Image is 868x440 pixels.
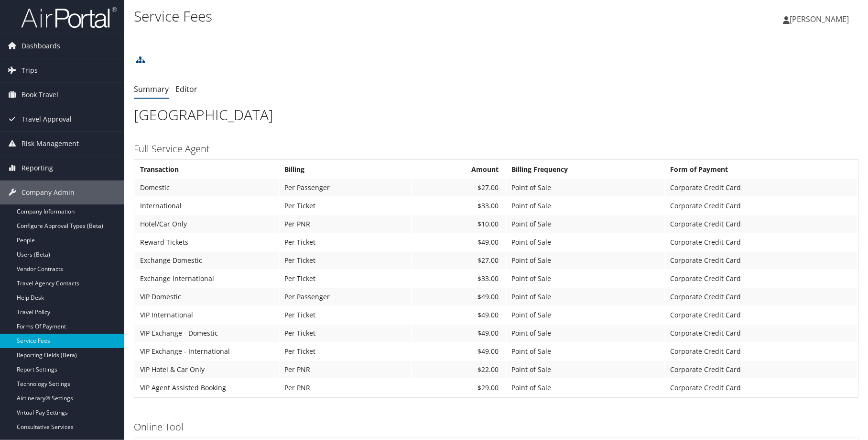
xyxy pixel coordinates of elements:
[280,252,411,269] td: Per Ticket
[135,270,279,287] td: Exchange International
[665,361,857,378] td: Corporate Credit Card
[665,306,857,324] td: Corporate Credit Card
[412,306,506,324] td: $49.00
[507,306,664,324] td: Point of Sale
[507,361,664,378] td: Point of Sale
[507,379,664,396] td: Point of Sale
[280,179,411,196] td: Per Passenger
[22,156,53,180] span: Reporting
[507,197,664,214] td: Point of Sale
[280,306,411,324] td: Per Ticket
[22,181,75,204] span: Company Admin
[134,142,858,156] h3: Full Service Agent
[135,288,279,305] td: VIP Domestic
[135,179,279,196] td: Domestic
[280,379,411,396] td: Per PNR
[507,252,664,269] td: Point of Sale
[507,161,664,178] th: Billing Frequency
[280,343,411,360] td: Per Ticket
[665,325,857,342] td: Corporate Credit Card
[280,161,411,178] th: Billing
[135,306,279,324] td: VIP International
[280,234,411,251] td: Per Ticket
[135,343,279,360] td: VIP Exchange - International
[412,325,506,342] td: $49.00
[783,5,858,34] a: [PERSON_NAME]
[412,161,506,178] th: Amount
[507,179,664,196] td: Point of Sale
[134,105,858,125] h1: [GEOGRAPHIC_DATA]
[280,215,411,233] td: Per PNR
[280,197,411,214] td: Per Ticket
[280,361,411,378] td: Per PNR
[135,234,279,251] td: Reward Tickets
[22,34,60,58] span: Dashboards
[412,343,506,360] td: $49.00
[665,215,857,233] td: Corporate Credit Card
[175,84,197,94] a: Editor
[665,252,857,269] td: Corporate Credit Card
[665,343,857,360] td: Corporate Credit Card
[280,325,411,342] td: Per Ticket
[135,161,279,178] th: Transaction
[790,14,849,24] span: [PERSON_NAME]
[507,343,664,360] td: Point of Sale
[135,197,279,214] td: International
[665,234,857,251] td: Corporate Credit Card
[412,215,506,233] td: $10.00
[412,252,506,269] td: $27.00
[665,379,857,396] td: Corporate Credit Card
[507,325,664,342] td: Point of Sale
[665,270,857,287] td: Corporate Credit Card
[412,234,506,251] td: $49.00
[134,420,858,434] h3: Online Tool
[280,270,411,287] td: Per Ticket
[22,58,38,82] span: Trips
[412,270,506,287] td: $33.00
[507,234,664,251] td: Point of Sale
[665,179,857,196] td: Corporate Credit Card
[412,179,506,196] td: $27.00
[22,107,72,131] span: Travel Approval
[134,6,617,26] h1: Service Fees
[135,215,279,233] td: Hotel/Car Only
[665,288,857,305] td: Corporate Credit Card
[507,215,664,233] td: Point of Sale
[412,379,506,396] td: $29.00
[507,270,664,287] td: Point of Sale
[665,197,857,214] td: Corporate Credit Card
[665,161,857,178] th: Form of Payment
[135,361,279,378] td: VIP Hotel & Car Only
[507,288,664,305] td: Point of Sale
[280,288,411,305] td: Per Passenger
[135,252,279,269] td: Exchange Domestic
[22,132,79,156] span: Risk Management
[135,325,279,342] td: VIP Exchange - Domestic
[412,361,506,378] td: $22.00
[21,6,117,29] img: airportal-logo.png
[412,288,506,305] td: $49.00
[135,379,279,396] td: VIP Agent Assisted Booking
[22,83,58,107] span: Book Travel
[134,84,169,94] a: Summary
[412,197,506,214] td: $33.00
